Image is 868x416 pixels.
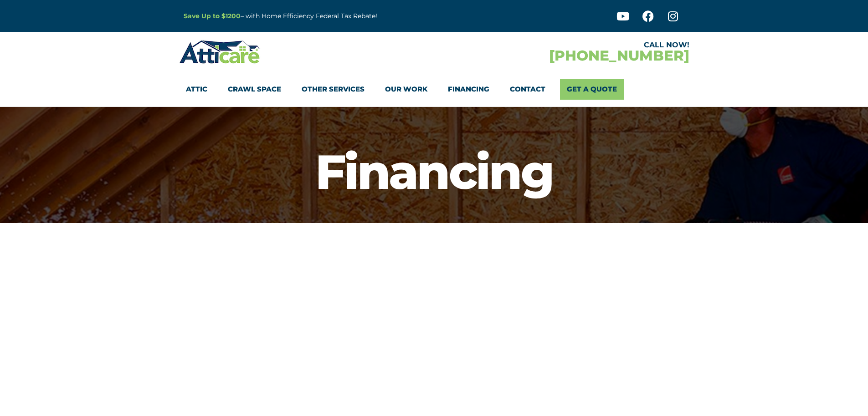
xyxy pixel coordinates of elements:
[448,79,489,100] a: Financing
[385,79,427,100] a: Our Work
[510,79,545,100] a: Contact
[184,11,479,21] p: – with Home Efficiency Federal Tax Rebate!
[560,79,624,100] a: Get A Quote
[302,79,365,100] a: Other Services
[184,12,241,20] a: Save Up to $1200
[186,79,683,100] nav: Menu
[186,79,207,100] a: Attic
[228,79,281,100] a: Crawl Space
[434,41,689,49] div: CALL NOW!
[5,148,863,196] h1: Financing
